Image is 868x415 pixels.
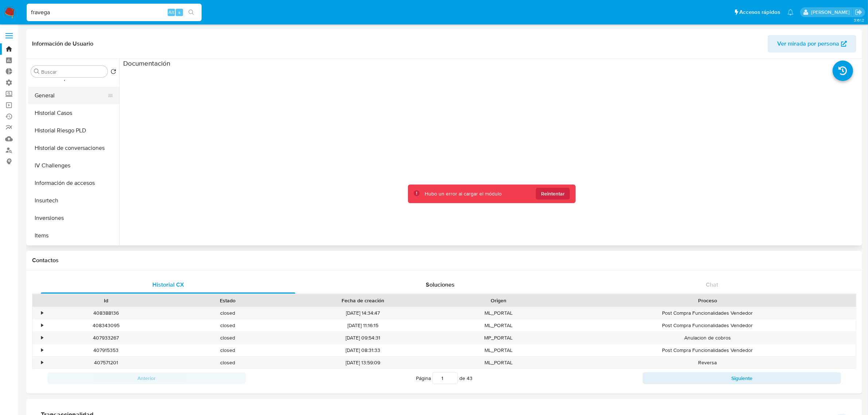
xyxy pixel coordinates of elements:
[438,357,559,369] div: ML_PORTAL
[28,174,119,192] button: Información de accesos
[45,344,167,356] div: 407915353
[438,307,559,319] div: ML_PORTAL
[559,332,856,344] div: Anulacion de cobros
[178,9,180,16] span: s
[32,40,93,47] h1: Información de Usuario
[167,319,288,331] div: closed
[172,297,283,304] div: Estado
[559,319,856,331] div: Post Compra Funcionalidades Vendedor
[559,344,856,356] div: Post Compra Funcionalidades Vendedor
[41,310,43,317] div: •
[28,209,119,227] button: Inversiones
[184,7,199,18] button: search-icon
[167,344,288,356] div: closed
[152,280,184,289] span: Historial CX
[768,35,856,53] button: Ver mirada por persona
[288,332,438,344] div: [DATE] 09:54:31
[416,372,472,384] span: Página de
[45,319,167,331] div: 408343095
[45,357,167,369] div: 407571201
[41,69,105,75] input: Buscar
[45,307,167,319] div: 408388136
[50,297,161,304] div: Id
[443,297,554,304] div: Origen
[288,319,438,331] div: [DATE] 11:16:15
[28,104,119,122] button: Historial Casos
[28,227,119,244] button: Items
[288,307,438,319] div: [DATE] 14:34:47
[167,307,288,319] div: closed
[28,139,119,157] button: Historial de conversaciones
[739,8,780,16] span: Accesos rápidos
[41,347,43,354] div: •
[293,297,433,304] div: Fecha de creación
[28,122,119,139] button: Historial Riesgo PLD
[426,280,455,289] span: Soluciones
[288,344,438,356] div: [DATE] 08:31:33
[288,357,438,369] div: [DATE] 13:59:09
[167,357,288,369] div: closed
[559,357,856,369] div: Reversa
[467,375,472,382] span: 43
[110,69,116,77] button: Volver al orden por defecto
[438,319,559,331] div: ML_PORTAL
[28,244,119,262] button: Lista Interna
[41,359,43,366] div: •
[438,332,559,344] div: MP_PORTAL
[34,69,40,74] button: Buscar
[855,8,863,16] a: Salir
[787,9,794,15] a: Notificaciones
[41,334,43,341] div: •
[41,322,43,329] div: •
[564,297,851,304] div: Proceso
[643,372,841,384] button: Siguiente
[777,35,839,53] span: Ver mirada por persona
[167,332,288,344] div: closed
[168,9,174,16] span: Alt
[32,257,856,264] h1: Contactos
[28,87,113,104] button: General
[47,372,246,384] button: Anterior
[27,8,202,17] input: Buscar usuario o caso...
[45,332,167,344] div: 407933267
[438,344,559,356] div: ML_PORTAL
[706,280,718,289] span: Chat
[811,9,852,16] p: julian.lasala@mercadolibre.com
[28,157,119,174] button: IV Challenges
[559,307,856,319] div: Post Compra Funcionalidades Vendedor
[28,192,119,209] button: Insurtech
